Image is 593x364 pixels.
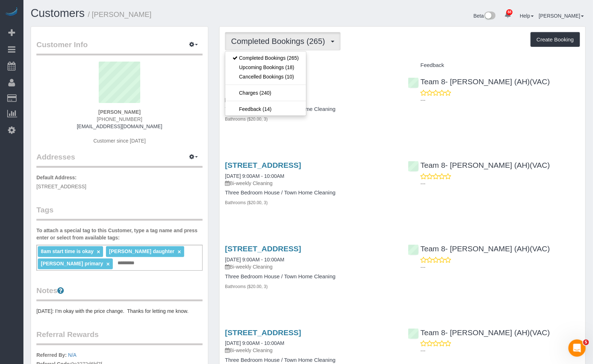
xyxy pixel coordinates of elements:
span: 8am start time is okay [41,248,93,254]
a: Team 8- [PERSON_NAME] (AH)(VAC) [408,328,550,337]
a: Help [520,13,534,19]
span: Completed Bookings (265) [231,37,328,46]
button: Create Booking [531,32,580,47]
a: [DATE] 9:00AM - 10:00AM [225,173,284,179]
legend: Tags [36,205,203,221]
p: --- [421,180,580,187]
pre: [DATE]: I’m okay with the price change. Thanks for letting me know. [36,307,203,315]
span: 88 [506,9,513,15]
h4: Three Bedroom House / Town Home Cleaning [225,190,397,196]
label: Referred By: [36,351,67,359]
small: / [PERSON_NAME] [88,10,152,18]
a: Beta [474,13,496,19]
span: [PERSON_NAME] primary [41,261,103,266]
img: New interface [484,12,496,21]
p: Bi-weekly Cleaning [225,263,397,270]
button: Completed Bookings (265) [225,32,341,50]
h4: Service [225,62,397,68]
label: To attach a special tag to this Customer, type a tag name and press enter or select from availabl... [36,227,203,241]
iframe: Intercom live chat [568,340,586,357]
span: 5 [583,340,589,345]
a: × [106,261,110,267]
a: Team 8- [PERSON_NAME] (AH)(VAC) [408,77,550,86]
a: [DATE] 9:00AM - 10:00AM [225,257,284,262]
a: [STREET_ADDRESS] [225,328,301,337]
a: [PERSON_NAME] [539,13,584,19]
a: Upcoming Bookings (18) [225,63,306,72]
small: Bathrooms ($20.00, 3) [225,117,267,122]
img: Automaid Logo [4,7,19,17]
h4: Three Bedroom House / Town Home Cleaning [225,357,397,363]
p: --- [421,347,580,354]
a: × [97,249,100,255]
legend: Customer Info [36,39,203,55]
a: [STREET_ADDRESS] [225,161,301,169]
h4: Feedback [408,62,580,68]
a: Feedback (14) [225,104,306,114]
span: Customer since [DATE] [93,138,146,144]
span: [PERSON_NAME] daughter [109,248,174,254]
a: Team 8- [PERSON_NAME] (AH)(VAC) [408,161,550,169]
span: [PHONE_NUMBER] [97,116,142,122]
label: Default Address: [36,174,77,181]
h4: Three Bedroom House / Town Home Cleaning [225,106,397,112]
a: 88 [501,7,515,23]
a: Team 8- [PERSON_NAME] (AH)(VAC) [408,244,550,253]
a: [STREET_ADDRESS] [225,244,301,253]
a: Cancelled Bookings (10) [225,72,306,81]
a: × [178,249,181,255]
legend: Notes [36,285,203,301]
h4: Three Bedroom House / Town Home Cleaning [225,274,397,280]
legend: Referral Rewards [36,329,203,345]
small: Bathrooms ($20.00, 3) [225,200,267,205]
a: N/A [68,352,76,358]
a: Completed Bookings (265) [225,53,306,63]
a: Customers [31,7,85,19]
small: Bathrooms ($20.00, 3) [225,284,267,289]
a: Charges (240) [225,88,306,98]
a: [DATE] 9:00AM - 10:00AM [225,340,284,346]
p: --- [421,264,580,271]
p: Bi-weekly Cleaning [225,96,397,103]
p: --- [421,96,580,104]
a: [EMAIL_ADDRESS][DOMAIN_NAME] [77,123,162,129]
p: Bi-weekly Cleaning [225,180,397,187]
p: Bi-weekly Cleaning [225,347,397,354]
strong: [PERSON_NAME] [98,109,141,115]
span: [STREET_ADDRESS] [36,184,86,189]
